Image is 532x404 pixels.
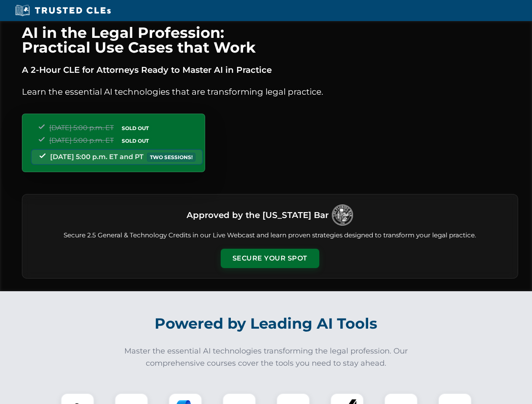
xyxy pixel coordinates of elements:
p: Secure 2.5 General & Technology Credits in our Live Webcast and learn proven strategies designed ... [32,231,508,240]
h3: Approved by the [US_STATE] Bar [187,207,329,223]
p: Master the essential AI technologies transforming the legal profession. Our comprehensive courses... [119,345,414,369]
button: Secure Your Spot [221,249,319,268]
img: Logo [332,205,353,226]
p: Learn the essential AI technologies that are transforming legal practice. [22,85,518,98]
span: SOLD OUT [119,124,152,133]
h2: Powered by Leading AI Tools [33,309,500,338]
img: Trusted CLEs [13,4,113,17]
span: SOLD OUT [119,136,152,145]
span: [DATE] 5:00 p.m. ET [49,136,114,144]
span: [DATE] 5:00 p.m. ET [49,124,114,132]
p: A 2-Hour CLE for Attorneys Ready to Master AI in Practice [22,63,518,77]
h1: AI in the Legal Profession: Practical Use Cases that Work [22,25,518,55]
